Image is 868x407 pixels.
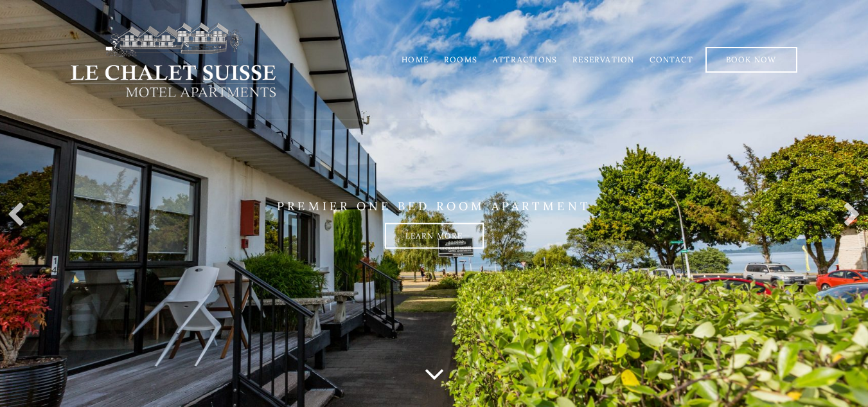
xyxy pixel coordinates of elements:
[68,199,801,213] p: PREMIER ONE BED ROOM APARTMENT
[385,222,484,248] a: Learn more
[572,55,634,64] a: Reservation
[444,55,477,64] a: Rooms
[705,47,797,73] a: Book Now
[68,21,278,98] img: lechaletsuisse
[402,55,429,64] a: Home
[493,55,557,64] a: Attractions
[650,55,693,64] a: Contact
